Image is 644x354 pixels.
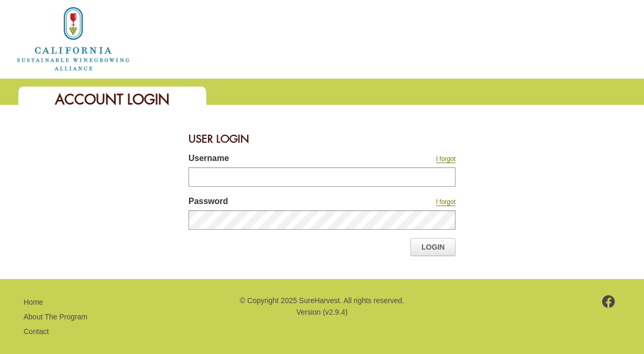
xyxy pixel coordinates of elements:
[55,90,170,109] span: Account Login
[16,5,131,72] img: logo_cswa2x.png
[410,238,456,256] a: Login
[16,34,131,42] a: Home
[24,298,43,306] a: Home
[436,155,456,163] a: I forgot
[602,295,615,308] img: footer-facebook.png
[436,198,456,206] a: I forgot
[24,327,49,336] a: Contact
[24,313,87,321] a: About The Program
[228,295,416,318] p: © Copyright 2025 SureHarvest. All rights reserved. Version (v2.9.4)
[188,126,456,152] div: User Login
[188,195,361,210] label: Password
[188,152,361,167] label: Username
